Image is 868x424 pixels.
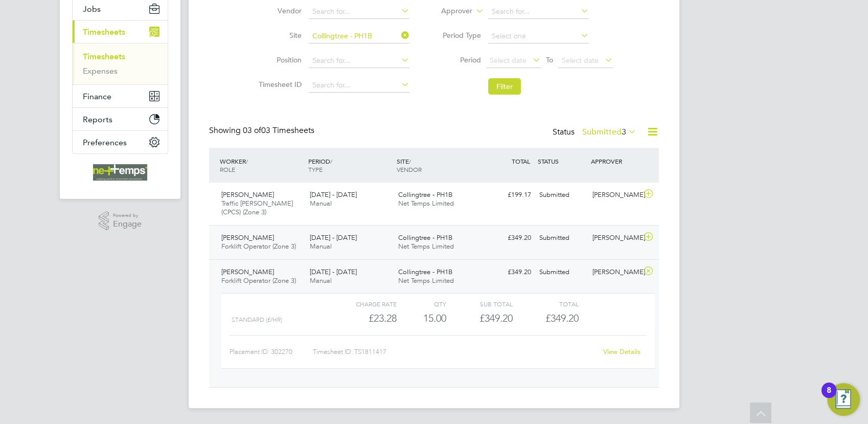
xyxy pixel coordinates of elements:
span: Jobs [83,4,101,14]
label: Submitted [582,127,636,137]
span: Powered by [113,211,142,220]
div: 15.00 [397,310,446,327]
a: View Details [603,347,641,356]
span: [PERSON_NAME] [221,190,274,199]
div: £349.20 [446,310,512,327]
span: 03 of [243,125,261,136]
span: [PERSON_NAME] [221,267,274,276]
span: Traffic [PERSON_NAME] (CPCS) (Zone 3) [221,199,293,216]
img: net-temps-logo-retina.png [93,164,147,181]
button: Filter [488,78,521,95]
span: Net Temps Limited [398,199,454,208]
span: Finance [83,92,111,101]
a: Go to home page [72,164,168,181]
div: Submitted [535,264,588,281]
label: Approver [426,6,472,16]
span: TOTAL [512,157,530,165]
span: Select date [562,56,599,65]
span: 3 [622,127,626,137]
span: Collingtree - PH1B [398,190,452,199]
div: WORKER [217,152,306,178]
span: Collingtree - PH1B [398,267,452,276]
span: Engage [113,220,142,229]
span: 03 Timesheets [243,125,314,136]
label: Vendor [256,6,302,15]
input: Search for... [309,5,409,19]
span: [DATE] - [DATE] [310,190,357,199]
div: Submitted [535,230,588,247]
span: / [246,157,248,165]
div: SITE [394,152,483,178]
span: Collingtree - PH1B [398,233,452,242]
div: [PERSON_NAME] [588,264,642,281]
span: [PERSON_NAME] [221,233,274,242]
span: Manual [310,199,332,208]
span: Manual [310,276,332,285]
span: / [409,157,411,165]
div: 8 [827,390,831,404]
div: Placement ID: 302270 [230,344,313,360]
div: £349.20 [482,230,535,247]
span: Net Temps Limited [398,276,454,285]
span: [DATE] - [DATE] [310,233,357,242]
input: Search for... [309,29,409,43]
input: Select one [488,29,589,43]
span: [DATE] - [DATE] [310,267,357,276]
span: / [330,157,332,165]
span: Net Temps Limited [398,242,454,251]
div: £199.17 [482,187,535,204]
div: Status [553,125,638,140]
button: Finance [73,85,168,107]
span: ROLE [220,165,235,173]
div: Submitted [535,187,588,204]
label: Position [256,55,302,64]
span: Forklift Operator (Zone 3) [221,276,296,285]
label: Period Type [435,31,481,40]
div: £349.20 [482,264,535,281]
div: PERIOD [306,152,394,178]
label: Timesheet ID [256,80,302,89]
input: Search for... [488,5,589,19]
span: Forklift Operator (Zone 3) [221,242,296,251]
input: Search for... [309,54,409,68]
div: Showing [209,125,316,136]
span: VENDOR [397,165,422,173]
div: [PERSON_NAME] [588,187,642,204]
a: Powered byEngage [99,211,142,231]
label: Period [435,55,481,64]
span: To [543,53,556,66]
label: Site [256,31,302,40]
span: Preferences [83,138,127,147]
span: Manual [310,242,332,251]
div: QTY [397,298,446,310]
input: Search for... [309,78,409,93]
a: Expenses [83,66,118,76]
span: Reports [83,115,112,124]
button: Preferences [73,131,168,153]
span: TYPE [308,165,323,173]
div: Charge rate [331,298,397,310]
div: Sub Total [446,298,512,310]
div: Timesheets [73,43,168,84]
button: Open Resource Center, 8 new notifications [827,383,860,416]
div: [PERSON_NAME] [588,230,642,247]
div: Timesheet ID: TS1811417 [313,344,597,360]
div: STATUS [535,152,588,170]
button: Timesheets [73,20,168,43]
div: APPROVER [588,152,642,170]
span: Timesheets [83,27,125,37]
span: Standard (£/HR) [232,316,282,323]
span: Select date [490,56,527,65]
a: Timesheets [83,52,125,61]
div: £23.28 [331,310,397,327]
button: Reports [73,108,168,130]
div: Total [512,298,578,310]
span: £349.20 [545,312,579,324]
